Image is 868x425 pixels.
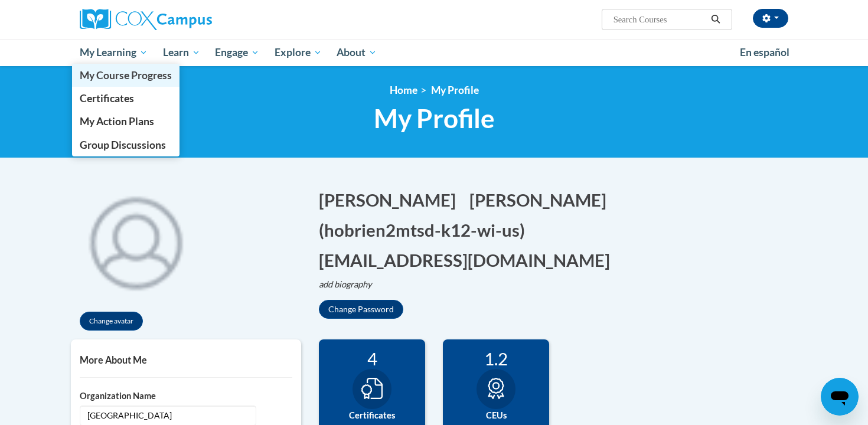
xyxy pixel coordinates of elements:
a: My Action Plans [72,110,180,133]
button: Edit screen name [319,218,533,242]
button: Search [707,12,725,27]
span: Certificates [80,92,134,104]
span: Engage [215,45,259,60]
button: Account Settings [753,9,788,28]
iframe: Button to launch messaging window [821,378,859,416]
span: Learn [163,45,200,60]
a: Certificates [72,87,180,110]
label: Certificates [328,409,416,422]
a: Home [390,84,417,96]
label: Organization Name [80,390,292,403]
a: About [329,39,385,66]
span: En español [740,46,789,58]
button: Change Password [319,300,403,319]
button: Edit first name [319,188,464,212]
i: add biography [319,279,372,289]
input: Search Courses [612,12,707,27]
button: Edit last name [469,188,614,212]
a: Learn [155,39,208,66]
a: En español [732,40,797,65]
button: Edit biography [319,278,381,291]
a: Explore [267,39,329,66]
span: My Course Progress [80,69,172,81]
span: My Learning [80,45,148,60]
span: Group Discussions [80,139,166,151]
h5: More About Me [80,354,292,365]
div: Main menu [62,39,806,66]
button: Change avatar [80,312,143,331]
span: Explore [275,45,322,60]
a: My Course Progress [72,64,180,87]
button: Edit email address [319,248,618,272]
span: My Action Plans [80,115,154,127]
div: 4 [328,348,416,369]
a: Group Discussions [72,133,180,156]
a: Engage [207,39,267,66]
img: profile avatar [71,176,201,306]
a: My Learning [72,39,155,66]
span: My Profile [374,103,495,134]
div: Click to change the profile picture [71,176,201,306]
span: About [337,45,377,60]
img: Cox Campus [80,9,212,30]
div: 1.2 [452,348,540,369]
label: CEUs [452,409,540,422]
span: My Profile [431,84,479,96]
